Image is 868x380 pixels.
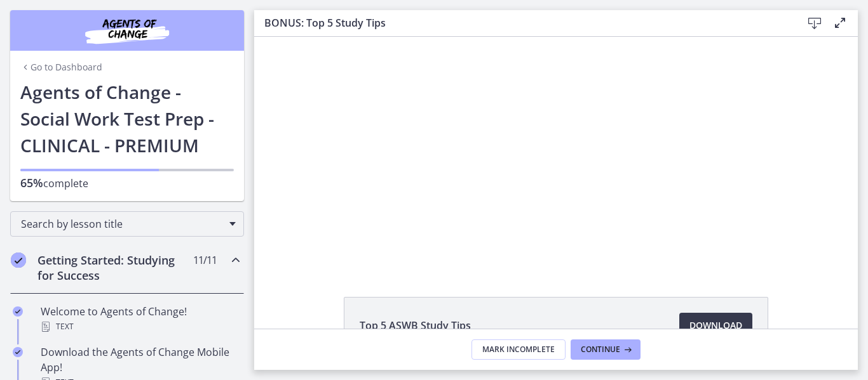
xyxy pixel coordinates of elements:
[254,37,858,268] iframe: Video Lesson
[20,175,234,191] p: complete
[20,175,43,190] span: 65%
[41,304,239,334] div: Welcome to Agents of Change!
[41,319,239,334] div: Text
[581,344,620,355] span: Continue
[13,347,23,357] i: Completed
[51,15,203,46] img: Agents of Change
[360,318,471,333] span: Top 5 ASWB Study Tips
[264,15,782,30] h3: BONUS: Top 5 Study Tips
[482,344,555,355] span: Mark Incomplete
[571,339,641,360] button: Continue
[471,339,566,360] button: Mark Incomplete
[13,306,23,317] i: Completed
[20,79,234,159] h1: Agents of Change - Social Work Test Prep - CLINICAL - PREMIUM
[11,252,26,268] i: Completed
[10,211,244,237] div: Search by lesson title
[193,252,217,268] span: 11 / 11
[20,61,102,74] a: Go to Dashboard
[689,318,742,333] span: Download
[679,313,752,338] a: Download
[21,217,223,231] span: Search by lesson title
[37,252,193,283] h2: Getting Started: Studying for Success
